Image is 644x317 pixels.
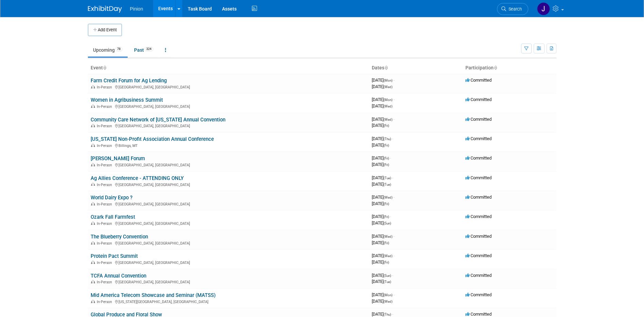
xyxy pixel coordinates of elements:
[91,260,366,265] div: [GEOGRAPHIC_DATA], [GEOGRAPHIC_DATA]
[497,3,528,15] a: Search
[372,117,394,122] span: [DATE]
[88,62,369,74] th: Event
[97,124,114,128] span: In-Person
[91,253,138,259] a: Protein Pact Summit
[91,183,95,186] img: In-Person Event
[392,175,393,180] span: -
[91,273,146,279] a: TCFA Annual Convention
[129,44,159,56] a: Past324
[384,313,391,316] span: (Thu)
[384,85,392,89] span: (Wed)
[384,79,392,82] span: (Mon)
[91,85,95,88] img: In-Person Event
[384,202,389,206] span: (Fri)
[91,214,135,220] a: Ozark Fall Farmfest
[465,195,492,200] span: Committed
[372,214,391,219] span: [DATE]
[372,195,394,200] span: [DATE]
[91,195,132,201] a: World Dairy Expo ?
[384,137,391,141] span: (Thu)
[91,279,366,284] div: [GEOGRAPHIC_DATA], [GEOGRAPHIC_DATA]
[97,300,114,304] span: In-Person
[372,299,392,304] span: [DATE]
[465,273,492,278] span: Committed
[465,292,492,297] span: Committed
[372,279,391,284] span: [DATE]
[372,162,389,167] span: [DATE]
[97,221,114,226] span: In-Person
[91,182,366,187] div: [GEOGRAPHIC_DATA], [GEOGRAPHIC_DATA]
[465,155,492,161] span: Committed
[465,136,492,141] span: Committed
[91,221,95,225] img: In-Person Event
[91,292,216,298] a: Mid America Telecom Showcase and Seminar (MATSS)
[372,234,394,239] span: [DATE]
[465,117,492,122] span: Committed
[91,155,145,162] a: [PERSON_NAME] Forum
[384,65,388,70] a: Sort by Start Date
[384,293,392,297] span: (Mon)
[91,162,366,167] div: [GEOGRAPHIC_DATA], [GEOGRAPHIC_DATA]
[372,123,389,128] span: [DATE]
[97,85,114,89] span: In-Person
[384,104,392,108] span: (Wed)
[144,47,153,52] span: 324
[88,24,122,36] button: Add Event
[465,234,492,239] span: Committed
[384,254,392,258] span: (Wed)
[91,234,148,240] a: The Blueberry Convention
[384,280,391,284] span: (Tue)
[465,97,492,102] span: Committed
[372,84,392,89] span: [DATE]
[372,220,391,226] span: [DATE]
[372,292,394,297] span: [DATE]
[369,62,463,74] th: Dates
[384,274,391,278] span: (Sun)
[384,124,389,128] span: (Fri)
[384,261,389,264] span: (Fri)
[91,220,366,226] div: [GEOGRAPHIC_DATA], [GEOGRAPHIC_DATA]
[91,299,366,304] div: [US_STATE][GEOGRAPHIC_DATA], [GEOGRAPHIC_DATA]
[463,62,556,74] th: Participation
[91,240,366,246] div: [GEOGRAPHIC_DATA], [GEOGRAPHIC_DATA]
[465,175,492,180] span: Committed
[372,136,393,141] span: [DATE]
[465,312,492,317] span: Committed
[393,117,394,122] span: -
[384,241,389,245] span: (Fri)
[91,144,95,147] img: In-Person Event
[372,78,394,83] span: [DATE]
[392,136,393,141] span: -
[88,44,128,56] a: Upcoming78
[372,103,392,109] span: [DATE]
[103,65,106,70] a: Sort by Event Name
[91,103,366,109] div: [GEOGRAPHIC_DATA], [GEOGRAPHIC_DATA]
[384,144,389,147] span: (Fri)
[97,202,114,206] span: In-Person
[384,163,389,167] span: (Fri)
[372,175,393,180] span: [DATE]
[392,312,393,317] span: -
[91,202,95,205] img: In-Person Event
[384,183,391,186] span: (Tue)
[465,214,492,219] span: Committed
[393,195,394,200] span: -
[372,312,393,317] span: [DATE]
[91,104,95,108] img: In-Person Event
[393,234,394,239] span: -
[91,97,163,103] a: Women in Agribusiness Summit
[91,123,366,128] div: [GEOGRAPHIC_DATA], [GEOGRAPHIC_DATA]
[384,221,391,225] span: (Sun)
[91,241,95,245] img: In-Person Event
[88,6,122,13] img: ExhibitDay
[91,300,95,303] img: In-Person Event
[372,97,394,102] span: [DATE]
[494,65,497,70] a: Sort by Participation Type
[390,155,391,161] span: -
[97,261,114,265] span: In-Person
[384,215,389,219] span: (Fri)
[372,253,394,258] span: [DATE]
[465,253,492,258] span: Committed
[91,78,167,84] a: Farm Credit Forum for Ag Lending
[372,201,389,206] span: [DATE]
